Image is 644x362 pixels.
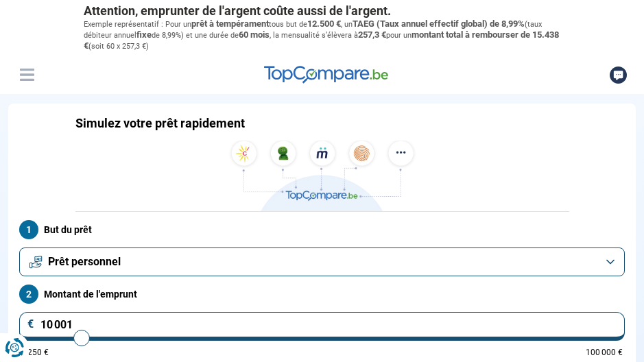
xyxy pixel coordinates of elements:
[75,116,245,131] h1: Simulez votre prêt rapidement
[16,64,37,85] button: Menu
[353,19,525,29] span: TAEG (Taux annuel effectif global) de 8,99%
[136,29,152,40] span: fixe
[19,248,625,276] button: Prêt personnel
[19,220,625,239] label: But du prêt
[84,19,561,52] p: Exemple représentatif : Pour un tous but de , un (taux débiteur annuel de 8,99%) et une durée de ...
[226,141,418,211] img: TopCompare.be
[48,254,121,269] span: Prêt personnel
[358,29,386,40] span: 257,3 €
[27,319,34,330] span: €
[19,285,625,304] label: Montant de l'emprunt
[84,3,561,19] p: Attention, emprunter de l'argent coûte aussi de l'argent.
[21,348,49,357] span: 1 250 €
[84,29,559,51] span: montant total à rembourser de 15.438 €
[191,19,269,29] span: prêt à tempérament
[586,348,623,357] span: 100 000 €
[239,29,270,40] span: 60 mois
[264,66,388,84] img: TopCompare
[307,19,341,29] span: 12.500 €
